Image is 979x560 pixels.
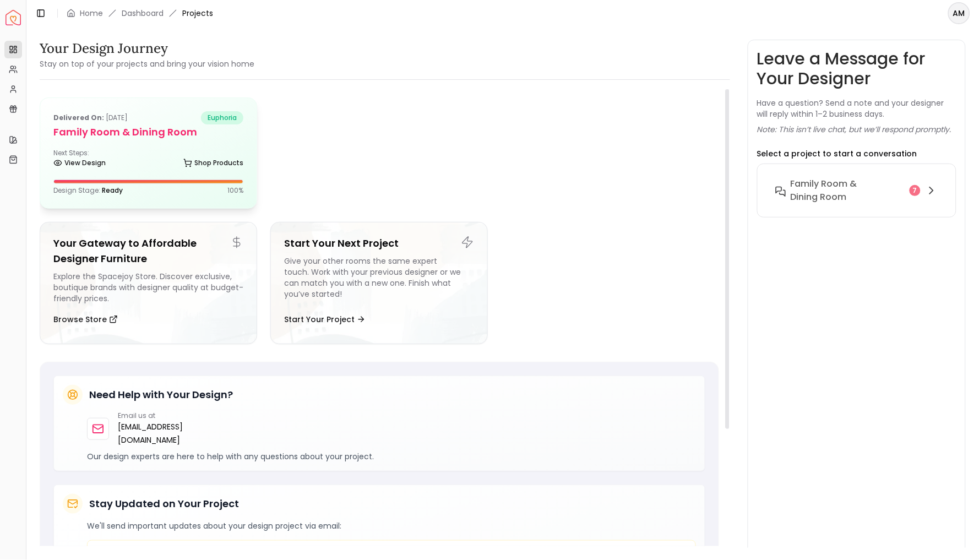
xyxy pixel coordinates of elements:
p: Email us at [118,411,226,420]
p: 100 % [227,186,243,195]
img: Spacejoy Logo [6,10,21,25]
p: Design Stage: [53,186,123,195]
a: Shop Products [183,155,243,171]
a: Home [80,8,103,19]
p: Our design experts are here to help with any questions about your project. [87,451,696,462]
h5: Your Gateway to Affordable Designer Furniture [53,236,243,267]
h5: Start Your Next Project [284,236,474,251]
a: Spacejoy [6,10,21,25]
h5: Need Help with Your Design? [89,387,233,403]
h5: Stay Updated on Your Project [89,496,239,512]
p: We'll send important updates about your design project via email: [87,520,696,531]
a: [EMAIL_ADDRESS][DOMAIN_NAME] [118,420,226,447]
b: Delivered on: [53,113,104,122]
span: Projects [182,8,213,19]
h5: Family Room & Dining Room [53,124,243,140]
span: euphoria [201,111,243,124]
a: Your Gateway to Affordable Designer FurnitureExplore the Spacejoy Store. Discover exclusive, bout... [40,222,257,344]
a: Dashboard [122,8,164,19]
a: Start Your Next ProjectGive your other rooms the same expert touch. Work with your previous desig... [270,222,488,344]
small: Stay on top of your projects and bring your vision home [40,58,254,69]
p: Have a question? Send a note and your designer will reply within 1–2 business days. [757,97,957,119]
div: Explore the Spacejoy Store. Discover exclusive, boutique brands with designer quality at budget-f... [53,271,243,304]
p: Note: This isn’t live chat, but we’ll respond promptly. [757,124,951,135]
button: Start Your Project [284,308,366,330]
button: Family Room & Dining Room7 [766,173,948,208]
span: AM [949,3,969,23]
h6: Family Room & Dining Room [791,177,906,204]
button: Browse Store [53,308,118,330]
p: [DATE] [53,111,128,124]
p: Select a project to start a conversation [757,148,917,159]
span: Ready [102,186,123,195]
div: Next Steps: [53,149,243,171]
nav: breadcrumb [67,8,213,19]
h3: Leave a Message for Your Designer [757,49,957,89]
div: Give your other rooms the same expert touch. Work with your previous designer or we can match you... [284,255,474,304]
a: View Design [53,155,106,171]
button: AM [948,2,970,24]
div: 7 [910,185,921,196]
h3: Your Design Journey [40,40,254,57]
